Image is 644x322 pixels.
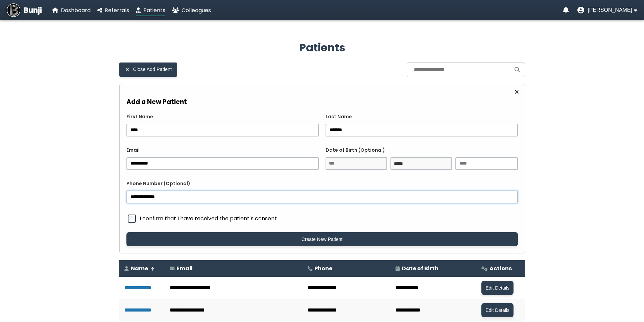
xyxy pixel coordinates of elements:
a: Bunji [7,3,42,17]
label: Email [126,147,319,154]
span: Referrals [105,6,129,14]
label: Last Name [326,113,518,120]
button: User menu [577,7,637,14]
label: Phone Number (Optional) [126,180,518,187]
a: Dashboard [52,6,91,15]
span: Bunji [24,5,42,16]
a: Notifications [563,7,569,14]
th: Email [165,260,303,277]
span: Colleagues [182,6,211,14]
a: Colleagues [172,6,211,15]
h2: Patients [119,40,525,56]
button: Edit [481,303,514,317]
a: Patients [136,6,165,15]
button: Create New Patient [126,232,518,246]
span: Patients [143,6,165,14]
th: Actions [476,260,525,277]
th: Phone [303,260,390,277]
button: Edit [481,281,514,295]
button: Close [512,88,521,96]
span: [PERSON_NAME] [588,7,632,13]
img: Bunji Dental Referral Management [7,3,20,17]
span: Dashboard [61,6,91,14]
button: Close Add Patient [119,63,177,77]
th: Date of Birth [390,260,476,277]
label: Date of Birth (Optional) [326,147,518,154]
span: I confirm that I have received the patient’s consent [140,214,518,223]
label: First Name [126,113,319,120]
a: Referrals [97,6,129,15]
span: Close Add Patient [133,67,172,72]
h3: Add a New Patient [126,97,518,107]
th: Name [119,260,165,277]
